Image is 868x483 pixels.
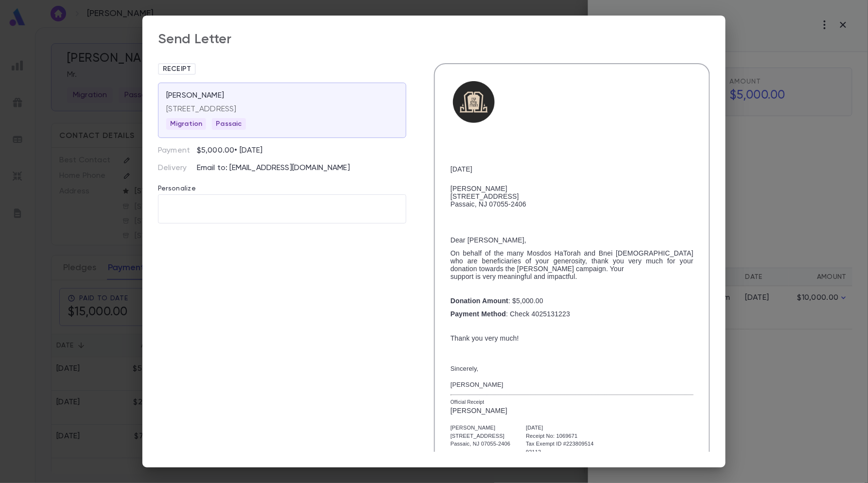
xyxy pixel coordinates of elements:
span: : $5,000.00 [451,297,543,305]
p: Email to: [EMAIL_ADDRESS][DOMAIN_NAME] [197,163,406,173]
p: $5,000.00 • [DATE] [197,146,263,155]
div: Receipt No: 1069671 [526,432,594,440]
p: [PERSON_NAME] [166,91,224,101]
span: Dear [PERSON_NAME], [451,236,526,244]
div: Tax Exempt ID #223809514 [526,440,594,448]
div: Send Letter [158,31,232,48]
div: Official Receipt [451,398,694,406]
div: [PERSON_NAME] [451,424,510,432]
strong: Payment Method [451,310,506,318]
span: [PERSON_NAME] [451,381,503,388]
img: Untitled design (1).png [451,80,497,126]
span: : Check 4025131223 [451,310,570,318]
p: Payment [158,146,197,155]
div: 92112 [526,448,594,456]
span: Passaic [212,120,245,128]
span: Passaic, NJ 07055-2406 [451,200,526,208]
div: [STREET_ADDRESS] [451,432,510,440]
span: On behalf of the many Mosdos HaTorah and Bnei [DEMOGRAPHIC_DATA] who are beneficiaries of your ge... [451,249,694,280]
span: Sincerely, [451,365,479,372]
span: Thank you very much! [451,334,519,342]
span: [DATE] [451,165,472,173]
span: Receipt [159,65,195,73]
p: [STREET_ADDRESS] [166,104,398,114]
span: [PERSON_NAME] [451,185,507,192]
div: [PERSON_NAME] [451,406,694,416]
div: Passaic, NJ 07055-2406 [451,440,510,448]
span: Migration [166,120,206,128]
div: [DATE] [526,424,594,432]
span: [STREET_ADDRESS] [451,192,519,200]
p: Delivery [158,163,197,173]
strong: Donation Amount [451,297,508,305]
p: Personalize [158,173,406,194]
